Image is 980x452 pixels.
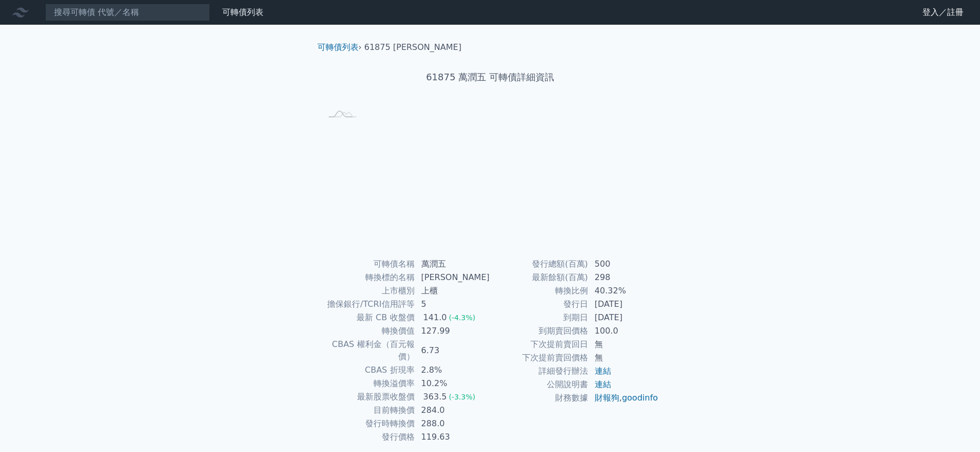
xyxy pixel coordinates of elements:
td: 上櫃 [415,284,490,298]
td: 下次提前賣回價格 [490,351,589,364]
td: 127.99 [415,324,490,338]
input: 搜尋可轉債 代號／名稱 [45,4,210,21]
td: 下次提前賣回日 [490,338,589,351]
td: 5 [415,298,490,311]
td: 最新股票收盤價 [322,390,415,404]
td: 2.8% [415,363,490,377]
td: 無 [589,338,659,351]
td: 288.0 [415,417,490,430]
a: 可轉債列表 [317,42,359,52]
td: 到期日 [490,311,589,324]
td: 公開說明書 [490,378,589,391]
td: 轉換價值 [322,324,415,338]
td: 100.0 [589,324,659,338]
div: 363.5 [421,391,449,403]
td: 最新 CB 收盤價 [322,311,415,324]
td: 轉換溢價率 [322,377,415,390]
div: 141.0 [421,311,449,324]
td: 發行時轉換價 [322,417,415,430]
td: [DATE] [589,298,659,311]
span: (-4.3%) [449,314,475,322]
td: 轉換標的名稱 [322,271,415,284]
td: CBAS 折現率 [322,363,415,377]
td: 上市櫃別 [322,284,415,298]
td: 284.0 [415,404,490,417]
td: 最新餘額(百萬) [490,271,589,284]
td: CBAS 權利金（百元報價） [322,338,415,363]
li: 61875 [PERSON_NAME] [364,41,461,54]
a: 登入／註冊 [914,4,972,21]
td: 500 [589,257,659,271]
a: goodinfo [622,393,658,403]
td: 轉換比例 [490,284,589,298]
td: 萬潤五 [415,257,490,271]
td: 目前轉換價 [322,404,415,417]
iframe: Chat Widget [929,403,980,452]
td: , [589,391,659,405]
h1: 61875 萬潤五 可轉債詳細資訊 [309,70,671,84]
td: 發行價格 [322,430,415,444]
td: 6.73 [415,338,490,363]
td: 詳細發行辦法 [490,364,589,378]
td: [PERSON_NAME] [415,271,490,284]
td: 無 [589,351,659,364]
li: › [317,41,362,54]
span: (-3.3%) [449,393,475,401]
td: 財務數據 [490,391,589,405]
a: 連結 [595,366,611,376]
td: [DATE] [589,311,659,324]
a: 連結 [595,379,611,389]
td: 發行日 [490,298,589,311]
td: 發行總額(百萬) [490,257,589,271]
td: 298 [589,271,659,284]
td: 10.2% [415,377,490,390]
td: 119.63 [415,430,490,444]
td: 到期賣回價格 [490,324,589,338]
a: 可轉債列表 [222,7,263,17]
td: 40.32% [589,284,659,298]
td: 擔保銀行/TCRI信用評等 [322,298,415,311]
a: 財報狗 [595,393,619,403]
td: 可轉債名稱 [322,257,415,271]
